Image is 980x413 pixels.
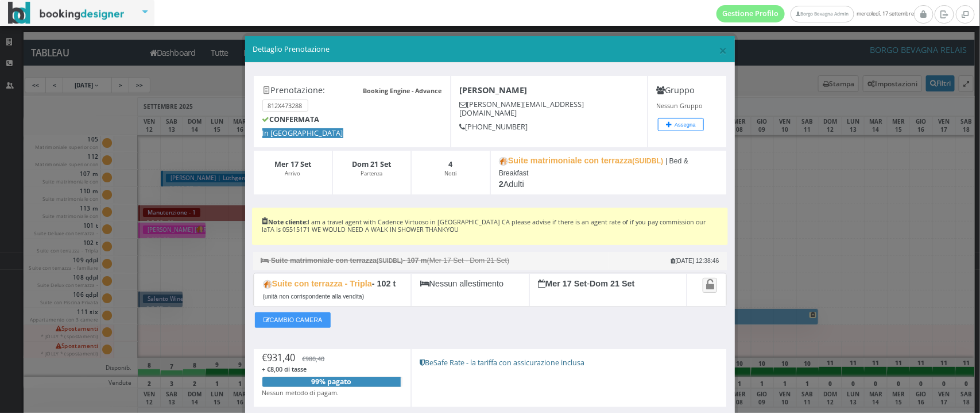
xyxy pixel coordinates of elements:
small: (SUIDBL) [377,258,403,264]
small: (SUIDBL) [633,157,664,165]
b: Note cliente: [262,217,308,226]
b: Suite matrimoniale con terrazza [499,156,663,165]
small: Nessun Gruppo [657,101,703,110]
b: Mer 17 Set [538,279,587,288]
span: + € [262,365,307,373]
small: Partenza [361,170,382,177]
a: Attiva il blocco spostamento [703,278,717,292]
a: Gestione Profilo [716,5,785,22]
small: Notti [444,170,456,177]
small: 812X473288 [262,100,308,112]
small: (unità non corrispondente alla vendita) [263,293,365,300]
img: room-undefined.png [499,157,508,166]
h6: I am a travel agent with Cadence Virtuoso in [GEOGRAPHIC_DATA] CA please advise if there is an ag... [262,219,718,234]
b: 2 [499,179,503,189]
b: Dom 21 Set [352,159,391,169]
b: [PERSON_NAME] [459,85,527,95]
h5: [PERSON_NAME][EMAIL_ADDRESS][DOMAIN_NAME] [459,100,639,117]
b: CONFERMATA [262,114,320,124]
h5: BeSafe Rate - la tariffa con assicurazione inclusa [420,358,718,367]
small: (Mer 17 Set - Dom 21 Set) [253,252,609,270]
small: [DATE] 12:38:46 [671,258,719,264]
span: × [719,40,727,60]
span: 8,00 di tasse [271,365,307,373]
h4: Prenotazione: [262,85,442,95]
b: 4 [448,159,452,169]
button: Close [719,43,727,58]
small: | Bed & Breakfast [499,157,688,177]
button: Assegna [658,118,704,131]
span: € [262,351,296,364]
b: Suite con terrazza - Tripla [263,279,372,288]
b: - 102 t [372,279,396,288]
b: Mer 17 Set [274,159,311,169]
span: 980,40 [306,354,325,363]
span: € [303,354,325,363]
small: Arrivo [285,170,300,177]
img: room-undefined.png [263,280,272,289]
b: Suite matrimoniale con terrazza - 107 m [271,257,427,265]
a: Borgo Bevagna Admin [791,6,854,22]
span: mercoledì, 17 settembre [716,5,914,22]
h5: Dettaglio Prenotazione [253,44,727,55]
b: Dom 21 Set [590,279,634,288]
h4: Gruppo [657,85,718,95]
small: Nessun metodo di pagam. [262,388,339,397]
span: 931,40 [268,351,296,364]
img: BookingDesigner.com [8,2,125,24]
div: Nessun allestimento [411,273,529,307]
div: Adulti [490,150,727,195]
button: CAMBIO CAMERA [255,312,331,327]
div: 99% pagato [262,377,401,387]
b: Booking Engine - Advance [363,86,441,95]
span: In [GEOGRAPHIC_DATA] [262,128,343,138]
div: - [529,273,687,307]
h5: [PHONE_NUMBER] [459,123,639,131]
